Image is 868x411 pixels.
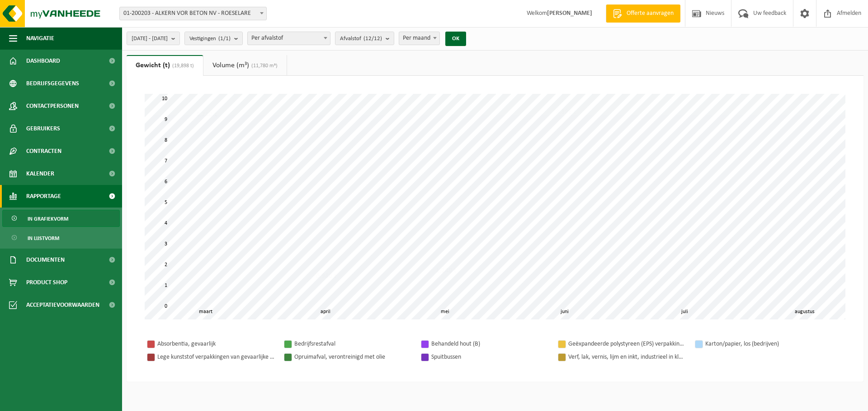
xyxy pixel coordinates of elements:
[606,5,680,23] a: Offerte aanvragen
[26,27,54,50] span: Navigatie
[2,210,120,227] a: In grafiekvorm
[335,32,394,45] button: Afvalstof(12/12)
[127,55,203,76] a: Gewicht (t)
[26,271,67,294] span: Product Shop
[434,266,459,275] div: 1,240 t
[624,9,676,18] span: Offerte aanvragen
[189,32,231,46] span: Vestigingen
[127,32,180,45] button: [DATE] - [DATE]
[26,185,61,208] span: Rapportage
[249,63,278,69] span: (11,780 m³)
[294,351,412,363] div: Opruimafval, verontreinigd met olie
[26,72,79,95] span: Bedrijfsgegevens
[431,351,549,363] div: Spuitbussen
[568,338,686,350] div: Geëxpandeerde polystyreen (EPS) verpakking (< 1 m² per stuk), recycleerbaar
[26,95,79,117] span: Contactpersonen
[26,117,60,140] span: Gebruikers
[705,338,823,350] div: Karton/papier, los (bedrijven)
[248,32,330,45] span: Per afvalstof
[26,294,99,316] span: Acceptatievoorwaarden
[157,351,275,363] div: Lege kunststof verpakkingen van gevaarlijke stoffen
[218,36,231,42] count: (1/1)
[340,32,382,46] span: Afvalstof
[553,107,579,116] div: 8,898 t
[119,7,267,20] span: 01-200203 - ALKERN VOR BETON NV - ROESELARE
[294,338,412,350] div: Bedrijfsrestafval
[132,32,168,46] span: [DATE] - [DATE]
[363,36,382,42] count: (12/12)
[568,351,686,363] div: Verf, lak, vernis, lijm en inkt, industrieel in kleinverpakking
[26,50,60,72] span: Dashboard
[399,32,439,45] span: Per maand
[445,32,466,46] button: OK
[26,249,65,271] span: Documenten
[28,210,68,227] span: In grafiekvorm
[247,32,330,45] span: Per afvalstof
[26,140,61,162] span: Contracten
[314,272,339,281] div: 0,980 t
[194,110,219,119] div: 8,780 t
[170,63,194,69] span: (19,898 t)
[28,230,59,247] span: In lijstvorm
[26,162,54,185] span: Kalender
[184,32,243,45] button: Vestigingen(1/1)
[431,338,549,350] div: Behandeld hout (B)
[547,10,592,17] strong: [PERSON_NAME]
[157,338,275,350] div: Absorbentia, gevaarlijk
[203,55,287,76] a: Volume (m³)
[120,7,266,20] span: 01-200203 - ALKERN VOR BETON NV - ROESELARE
[2,229,120,246] a: In lijstvorm
[399,32,440,45] span: Per maand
